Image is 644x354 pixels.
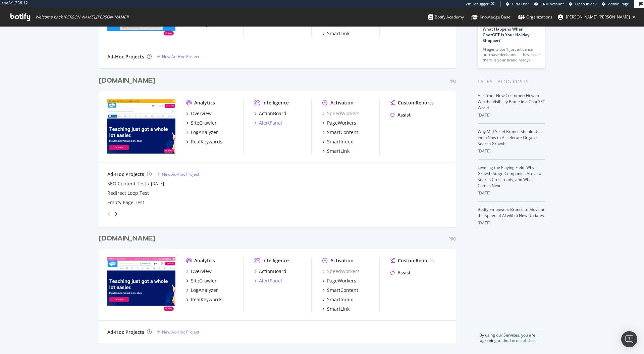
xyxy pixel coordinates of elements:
[390,99,434,106] a: CustomReports
[113,211,118,217] div: angle-right
[478,190,545,196] div: [DATE]
[254,120,282,126] a: AlertPanel
[390,269,411,276] a: Assist
[621,331,637,347] div: Open Intercom Messenger
[390,257,434,264] a: CustomReports
[194,99,215,106] div: Analytics
[330,257,354,264] div: Activation
[162,54,199,59] div: New Ad-Hoc Project
[471,14,511,20] div: Knowledge Base
[509,338,535,343] a: Terms of Use
[107,99,175,154] img: twinkl.com
[448,78,456,84] div: Pro
[322,306,350,312] a: SmartLink
[191,138,222,145] div: RealKeywords
[483,26,529,43] a: What Happens When ChatGPT Is Your Holiday Shopper?
[448,236,456,242] div: Pro
[322,296,353,303] a: SmartIndex
[259,277,282,284] div: AlertPanel
[186,138,222,145] a: RealKeywords
[107,257,175,312] img: www.twinkl.com.au
[157,171,199,177] a: New Ad-Hoc Project
[157,54,199,59] a: New Ad-Hoc Project
[262,257,289,264] div: Intelligence
[186,110,212,117] a: Overview
[327,277,356,284] div: PageWorkers
[322,287,358,294] a: SmartContent
[478,220,545,226] div: [DATE]
[390,112,411,118] a: Assist
[478,165,541,188] a: Leveling the Playing Field: Why Growth-Stage Companies Are at a Search Crossroads, and What Comes...
[327,287,358,294] div: SmartContent
[322,138,353,145] a: SmartIndex
[330,99,354,106] div: Activation
[602,1,629,7] a: Admin Page
[397,112,411,118] div: Assist
[254,268,286,275] a: ActionBoard
[157,329,199,335] a: New Ad-Hoc Project
[322,30,350,37] a: SmartLink
[254,110,286,117] a: ActionBoard
[186,129,218,136] a: LogAnalyzer
[566,14,630,20] span: jason.weddle
[327,138,353,145] div: SmartIndex
[254,277,282,284] a: AlertPanel
[506,1,529,7] a: CRM User
[397,269,411,276] div: Assist
[107,171,144,178] div: Ad-Hoc Projects
[322,277,356,284] a: PageWorkers
[151,181,164,186] a: [DATE]
[162,171,199,177] div: New Ad-Hoc Project
[259,268,286,275] div: ActionBoard
[107,180,146,187] div: SEO Content Test
[327,129,358,136] div: SmartContent
[322,268,360,275] a: SpeedWorkers
[428,14,464,20] div: Botify Academy
[534,1,564,7] a: CRM Account
[478,78,545,85] div: Latest Blog Posts
[322,148,350,154] a: SmartLink
[322,120,356,126] a: PageWorkers
[194,257,215,264] div: Analytics
[186,277,217,284] a: SiteCrawler
[518,14,552,20] div: Organizations
[608,1,629,6] span: Admin Page
[398,99,434,106] div: CustomReports
[478,129,542,146] a: Why Mid-Sized Brands Should Use IndexNow to Accelerate Organic Search Growth
[99,234,158,244] a: [DOMAIN_NAME]
[469,329,545,343] div: By using our Services, you are agreeing to the
[99,234,155,244] div: [DOMAIN_NAME]
[327,148,350,154] div: SmartLink
[327,306,350,312] div: SmartLink
[99,76,155,86] div: [DOMAIN_NAME]
[107,199,144,206] a: Empty Page Test
[478,207,544,218] a: Botify Empowers Brands to Move at the Speed of AI with 6 New Updates
[107,190,149,196] a: Redirect Loop Test
[162,329,199,335] div: New Ad-Hoc Project
[322,110,360,117] a: SpeedWorkers
[191,287,218,294] div: LogAnalyzer
[259,110,286,117] div: ActionBoard
[478,112,545,118] div: [DATE]
[512,1,529,6] span: CRM User
[99,76,158,86] a: [DOMAIN_NAME]
[107,329,144,336] div: Ad-Hoc Projects
[569,1,597,7] a: Open in dev
[518,8,552,26] a: Organizations
[35,14,128,20] span: Welcome back, [PERSON_NAME].[PERSON_NAME] !
[186,296,222,303] a: RealKeywords
[428,8,464,26] a: Botify Academy
[107,53,144,60] div: Ad-Hoc Projects
[259,120,282,126] div: AlertPanel
[322,129,358,136] a: SmartContent
[398,257,434,264] div: CustomReports
[483,47,540,63] div: AI agents don’t just influence purchase decisions — they make them. Is your brand ready?
[262,99,289,106] div: Intelligence
[478,148,545,154] div: [DATE]
[191,120,217,126] div: SiteCrawler
[191,277,217,284] div: SiteCrawler
[191,129,218,136] div: LogAnalyzer
[478,93,545,110] a: AI Is Your New Customer: How to Win the Visibility Battle in a ChatGPT World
